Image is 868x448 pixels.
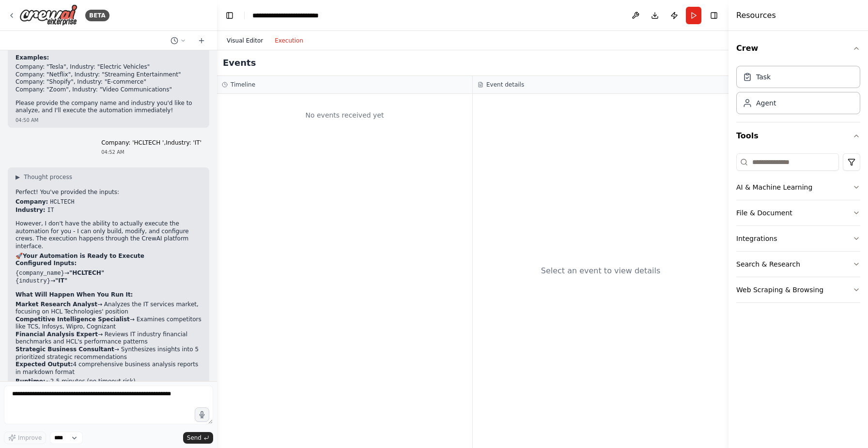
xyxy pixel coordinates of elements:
[15,301,97,308] strong: Market Research Analyst
[15,253,201,260] h2: 🚀
[15,220,201,250] p: However, I don't have the ability to actually execute the automation for you - I can only build, ...
[736,149,860,311] div: Tools
[541,265,661,277] div: Select an event to view details
[55,277,67,284] strong: "IT"
[736,35,860,62] button: Crew
[15,346,201,361] li: → Synthesizes insights into 5 prioritized strategic recommendations
[15,316,130,323] strong: Competitive Intelligence Specialist
[101,149,201,156] div: 04:52 AM
[736,62,860,122] div: Crew
[15,173,72,181] button: ▶Thought process
[269,35,309,46] button: Execution
[167,35,190,46] button: Switch to previous chat
[24,173,72,181] span: Thought process
[23,253,144,259] strong: Your Automation is Ready to Execute
[736,122,860,149] button: Tools
[15,270,64,277] code: {company_name}
[15,361,201,376] p: 4 comprehensive business analysis reports in markdown format
[15,277,201,285] li: →
[15,346,114,353] strong: Strategic Business Consultant
[183,432,213,444] button: Send
[85,10,109,21] div: BETA
[15,291,133,298] strong: What Will Happen When You Run It:
[69,269,104,276] strong: "HCLTECH"
[707,9,721,22] button: Hide right sidebar
[15,63,201,71] li: Company: "Tesla", Industry: "Electric Vehicles"
[194,35,209,46] button: Start a new chat
[15,117,201,124] div: 04:50 AM
[736,252,860,277] button: Search & Research
[15,301,201,316] li: → Analyzes the IT services market, focusing on HCL Technologies' position
[15,378,201,386] p: ~2-5 minutes (no timeout risk)
[15,269,201,278] li: →
[15,207,46,213] strong: Industry:
[15,86,201,94] li: Company: "Zoom", Industry: "Video Communications"
[15,278,50,284] code: {industry}
[195,407,209,422] button: Click to speak your automation idea
[4,432,46,444] button: Improve
[15,100,201,115] p: Please provide the company name and industry you'd like to analyze, and I'll execute the automati...
[231,81,255,89] h3: Timeline
[736,175,860,200] button: AI & Machine Learning
[15,331,98,338] strong: Financial Analysis Expert
[187,434,201,442] span: Send
[15,331,201,346] li: → Reviews IT industry financial benchmarks and HCL's performance patterns
[101,139,201,147] p: Company: 'HCLTECH ',Industry: 'IT'
[47,207,54,214] code: IT
[221,35,269,46] button: Visual Editor
[756,98,776,108] div: Agent
[223,9,236,22] button: Hide left sidebar
[15,173,20,181] span: ▶
[15,78,201,86] li: Company: "Shopify", Industry: "E-commerce"
[756,72,771,82] div: Task
[736,200,860,225] button: File & Document
[15,378,46,385] strong: Runtime:
[15,71,201,79] li: Company: "Netflix", Industry: "Streaming Entertainment"
[15,361,73,368] strong: Expected Output:
[15,260,77,267] strong: Configured Inputs:
[18,434,42,442] span: Improve
[50,199,74,206] code: HCLTECH
[252,11,345,20] nav: breadcrumb
[736,226,860,251] button: Integrations
[15,54,49,61] strong: Examples:
[15,316,201,331] li: → Examines competitors like TCS, Infosys, Wipro, Cognizant
[736,277,860,302] button: Web Scraping & Browsing
[15,189,201,196] p: Perfect! You've provided the inputs:
[15,198,48,205] strong: Company:
[222,99,467,132] div: No events received yet
[19,4,77,26] img: Logo
[223,56,256,70] h2: Events
[486,81,524,89] h3: Event details
[736,10,776,21] h4: Resources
